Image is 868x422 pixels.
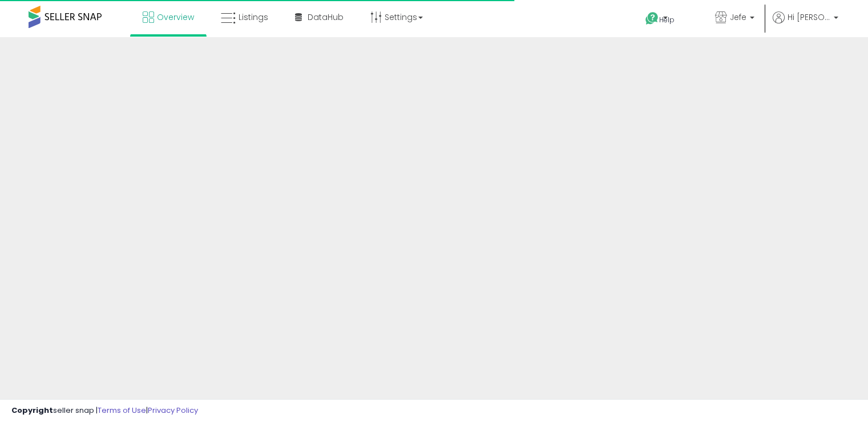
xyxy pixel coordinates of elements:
i: Get Help [645,11,659,26]
strong: Copyright [11,405,53,416]
span: Hi [PERSON_NAME] [788,11,830,23]
span: Help [659,15,675,25]
div: seller snap | | [11,405,198,416]
a: Privacy Policy [148,405,198,416]
a: Help [636,3,697,37]
span: DataHub [308,11,344,23]
a: Hi [PERSON_NAME] [773,11,838,37]
a: Terms of Use [98,405,146,416]
span: Overview [157,11,194,23]
span: Listings [239,11,268,23]
span: Jefe [730,11,746,23]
